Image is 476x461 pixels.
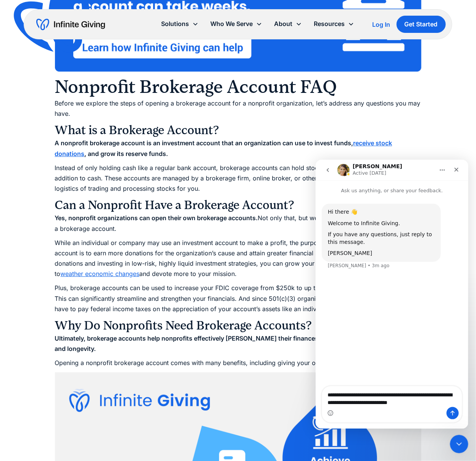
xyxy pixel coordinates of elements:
h3: Why Do Nonprofits Need Brokerage Accounts? [55,318,421,333]
div: About [268,16,308,32]
strong: Yes, nonprofit organizations can open their own brokerage accounts. [55,214,258,222]
a: Log In [373,20,390,29]
strong: Ultimately, brokerage accounts help nonprofits effectively [PERSON_NAME] their finances, promotin... [55,334,421,352]
a: weather economic changes [61,270,140,278]
p: Before we explore the steps of opening a brokerage account for a nonprofit organization, let’s ad... [55,98,421,119]
p: Opening a nonprofit brokerage account comes with many benefits, including giving your organizatio... [55,358,421,368]
a: home [36,18,105,31]
strong: , and grow its reserve funds. [85,150,168,157]
div: Solutions [155,16,205,32]
div: Who We Serve [211,19,253,29]
div: Solutions [161,19,189,29]
div: Resources [314,19,345,29]
strong: A nonprofit brokerage account is an investment account that an organization can use to invest funds, [55,139,353,147]
div: Who We Serve [205,16,268,32]
iframe: Intercom live chat [316,160,468,429]
h3: Can a Nonprofit Have a Brokerage Account? [55,198,421,213]
p: While an individual or company may use an investment account to make a profit, the purpose of a n... [55,238,421,279]
div: Log In [373,21,390,28]
div: About [274,19,293,29]
h3: What is a Brokerage Account? [55,123,421,138]
a: Get Started [397,16,446,33]
a: receive stock donations [55,139,392,157]
p: Instead of only holding cash like a regular bank account, brokerage accounts can hold stocks, bon... [55,163,421,194]
p: Plus, brokerage accounts can be used to increase your FDIC coverage from $250k to up to $5M throu... [55,283,421,314]
iframe: Intercom live chat [450,435,468,453]
h2: Nonprofit Brokerage Account FAQ [55,75,421,98]
div: Resources [308,16,360,32]
p: Not only that, but we believe every nonprofit have a brokerage account. [55,213,421,234]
